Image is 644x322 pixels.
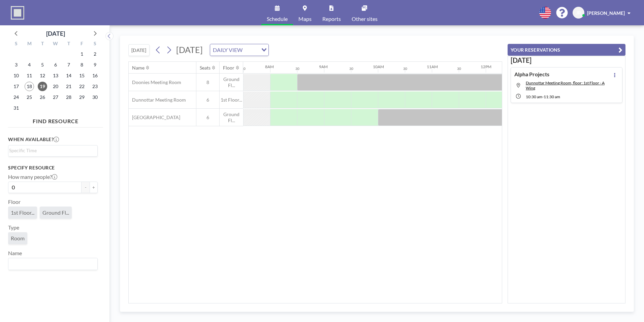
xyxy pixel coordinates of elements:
div: 10AM [373,64,384,69]
button: [DATE] [128,44,150,56]
div: Seats [200,65,211,71]
label: How many people? [8,173,57,180]
span: 6 [196,97,219,103]
div: Search for option [8,145,97,156]
span: [PERSON_NAME] [587,10,625,16]
span: Sunday, August 31, 2025 [11,103,21,113]
div: 12PM [481,64,491,69]
span: Doonies Meeting Room [129,79,181,85]
span: Ground Fl... [220,76,243,88]
span: Room [11,235,25,242]
span: 10:30 AM [526,94,542,99]
div: Floor [223,65,234,71]
span: Sunday, August 24, 2025 [11,92,21,102]
button: - [82,182,90,193]
span: Monday, August 11, 2025 [25,71,34,80]
div: 9AM [319,64,328,69]
span: Monday, August 25, 2025 [25,92,34,102]
label: Floor [8,198,21,205]
span: Tuesday, August 19, 2025 [38,82,47,91]
input: Search for option [9,260,94,268]
div: T [62,40,75,49]
span: 11:30 AM [544,94,560,99]
div: [DATE] [46,29,65,38]
div: W [49,40,62,49]
img: organization-logo [11,6,24,20]
span: 1st Floor... [220,97,243,103]
label: Name [8,250,22,257]
h4: FIND RESOURCE [8,115,103,125]
h3: Specify resource [8,165,98,171]
h4: Alpha Projects [514,71,549,78]
span: Schedule [267,16,288,22]
span: - [542,94,544,99]
span: Maps [298,16,312,22]
span: Wednesday, August 13, 2025 [51,71,60,80]
span: Saturday, August 16, 2025 [90,71,100,80]
span: [DATE] [176,45,203,55]
span: 6 [196,114,219,120]
span: Friday, August 22, 2025 [77,82,87,91]
span: Friday, August 15, 2025 [77,71,87,80]
span: Tuesday, August 26, 2025 [38,92,47,102]
button: + [90,182,98,193]
label: Type [8,224,19,231]
span: Monday, August 18, 2025 [25,82,34,91]
span: Saturday, August 9, 2025 [90,60,100,70]
div: M [23,40,36,49]
button: YOUR RESERVATIONS [508,44,625,56]
span: Ground Fl... [42,209,69,216]
span: Friday, August 8, 2025 [77,60,87,70]
span: Saturday, August 30, 2025 [90,92,100,102]
span: Dunnottar Meeting Room [129,97,186,103]
div: Name [132,65,144,71]
span: JR [576,10,581,16]
span: Thursday, August 14, 2025 [64,71,73,80]
div: 30 [241,66,246,71]
div: Search for option [210,44,268,56]
span: Monday, August 4, 2025 [25,60,34,70]
span: Saturday, August 23, 2025 [90,82,100,91]
span: Reports [322,16,341,22]
div: 8AM [265,64,274,69]
span: Wednesday, August 6, 2025 [51,60,60,70]
div: Search for option [8,258,97,270]
span: Friday, August 1, 2025 [77,49,87,59]
span: Ground Fl... [220,111,243,123]
div: T [36,40,49,49]
span: Wednesday, August 20, 2025 [51,82,60,91]
input: Search for option [245,46,257,54]
span: Other sites [352,16,378,22]
div: 11AM [427,64,438,69]
div: 30 [457,66,461,71]
span: Sunday, August 10, 2025 [11,71,21,80]
span: Tuesday, August 12, 2025 [38,71,47,80]
input: Search for option [9,147,94,154]
div: 30 [295,66,299,71]
span: [GEOGRAPHIC_DATA] [129,114,180,120]
h3: [DATE] [511,56,622,64]
div: 30 [349,66,353,71]
span: 1st Floor... [11,209,34,216]
span: DAILY VIEW [212,46,244,54]
span: Dunnottar Meeting Room, floor: 1st Floor - A Wing [526,80,605,90]
span: Sunday, August 3, 2025 [11,60,21,70]
div: 30 [403,66,407,71]
span: 8 [196,79,219,85]
div: S [10,40,23,49]
div: F [75,40,88,49]
span: Friday, August 29, 2025 [77,92,87,102]
span: Thursday, August 28, 2025 [64,92,73,102]
span: Saturday, August 2, 2025 [90,49,100,59]
span: Thursday, August 21, 2025 [64,82,73,91]
span: Thursday, August 7, 2025 [64,60,73,70]
span: Wednesday, August 27, 2025 [51,92,60,102]
span: Tuesday, August 5, 2025 [38,60,47,70]
div: S [88,40,101,49]
span: Sunday, August 17, 2025 [11,82,21,91]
